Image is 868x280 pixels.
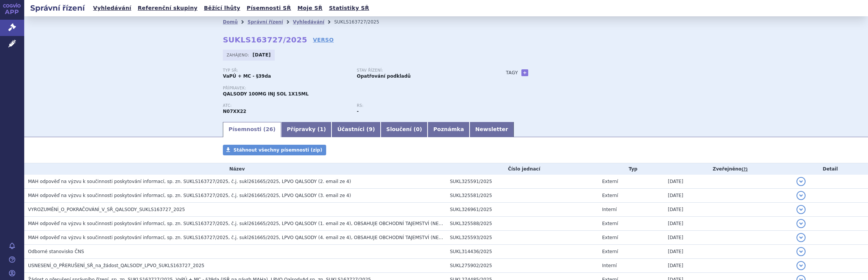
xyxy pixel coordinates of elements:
[602,249,618,254] span: Externí
[233,147,322,153] span: Stáhnout všechny písemnosti (zip)
[796,191,806,200] button: detail
[247,19,283,25] a: Správní řízení
[381,122,428,137] a: Sloučení (0)
[742,167,748,172] abbr: (?)
[223,19,238,25] a: Domů
[28,193,351,198] span: MAH odpověď na výzvu k součinnosti poskytování informací, sp. zn. SUKLS163727/2025, č.j. sukl2616...
[24,3,91,13] h2: Správní řízení
[664,245,793,259] td: [DATE]
[446,163,598,175] th: Číslo jednací
[357,68,483,73] p: Stav řízení:
[202,3,243,13] a: Běžící lhůty
[416,126,420,132] span: 0
[28,263,204,268] span: USNESENÍ_O_PŘERUŠENÍ_SŘ_na_žádost_QALSODY_LPVO_SUKLS163727_2025
[223,35,307,44] strong: SUKLS163727/2025
[369,126,373,132] span: 9
[602,235,618,240] span: Externí
[223,103,349,108] p: ATC:
[331,122,380,137] a: Účastníci (9)
[446,189,598,203] td: SUKL325581/2025
[227,52,250,58] span: Zahájeno:
[602,221,618,226] span: Externí
[446,203,598,217] td: SUKL326961/2025
[470,122,514,137] a: Newsletter
[446,217,598,231] td: SUKL325588/2025
[266,126,273,132] span: 26
[446,245,598,259] td: SUKL314436/2025
[135,3,200,13] a: Referenční skupiny
[223,122,281,137] a: Písemnosti (26)
[357,74,411,79] strong: Opatřování podkladů
[313,36,334,44] a: VERSO
[295,3,325,13] a: Moje SŘ
[24,163,446,175] th: Název
[796,233,806,242] button: detail
[293,19,324,25] a: Vyhledávání
[281,122,331,137] a: Přípravky (1)
[796,205,806,214] button: detail
[446,259,598,273] td: SUKL275902/2025
[28,249,84,254] span: Odborné stanovisko ČNS
[664,189,793,203] td: [DATE]
[320,126,324,132] span: 1
[446,175,598,189] td: SUKL325591/2025
[223,74,271,79] strong: VaPÚ + MC - §39da
[664,163,793,175] th: Zveřejněno
[796,177,806,186] button: detail
[796,247,806,256] button: detail
[598,163,664,175] th: Typ
[28,221,472,226] span: MAH odpověď na výzvu k součinnosti poskytování informací, sp. zn. SUKLS163727/2025, č.j. sukl2616...
[521,69,528,76] a: +
[253,52,271,58] strong: [DATE]
[602,207,617,212] span: Interní
[223,145,326,155] a: Stáhnout všechny písemnosti (zip)
[602,179,618,184] span: Externí
[793,163,868,175] th: Detail
[664,175,793,189] td: [DATE]
[796,261,806,270] button: detail
[664,203,793,217] td: [DATE]
[428,122,470,137] a: Poznámka
[28,179,351,184] span: MAH odpověď na výzvu k součinnosti poskytování informací, sp. zn. SUKLS163727/2025, č.j. sukl2616...
[327,3,371,13] a: Statistiky SŘ
[664,217,793,231] td: [DATE]
[602,193,618,198] span: Externí
[357,103,483,108] p: RS:
[244,3,293,13] a: Písemnosti SŘ
[223,91,309,97] span: QALSODY 100MG INJ SOL 1X15ML
[664,231,793,245] td: [DATE]
[223,86,491,91] p: Přípravek:
[796,219,806,228] button: detail
[91,3,134,13] a: Vyhledávání
[223,109,246,114] strong: TOFERSEN
[664,259,793,273] td: [DATE]
[357,109,359,114] strong: -
[28,235,472,240] span: MAH odpověď na výzvu k součinnosti poskytování informací, sp. zn. SUKLS163727/2025, č.j. sukl2616...
[446,231,598,245] td: SUKL325593/2025
[334,16,389,28] li: SUKLS163727/2025
[223,68,349,73] p: Typ SŘ:
[28,207,185,212] span: VYROZUMĚNÍ_O_POKRAČOVÁNÍ_V_SŘ_QALSODY_SUKLS163727_2025
[506,68,518,77] h3: Tagy
[602,263,617,268] span: Interní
